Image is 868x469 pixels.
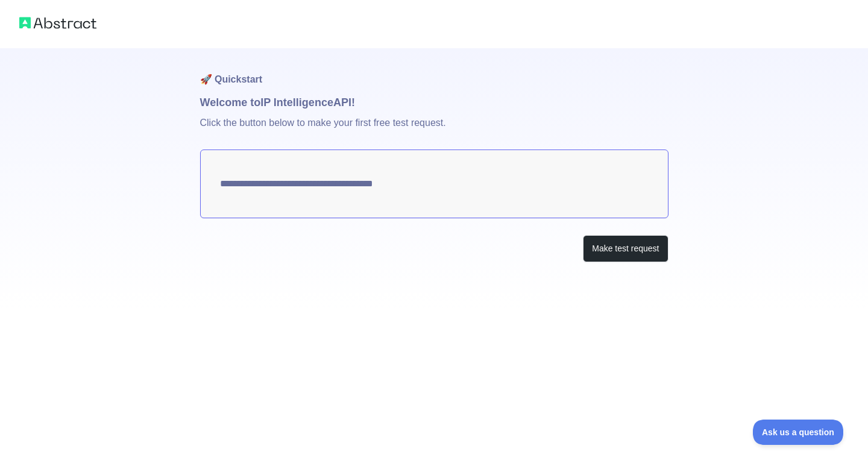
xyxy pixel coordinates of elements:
[583,235,668,262] button: Make test request
[200,48,668,94] h1: 🚀 Quickstart
[200,111,668,150] p: Click the button below to make your first free test request.
[753,420,844,445] iframe: Toggle Customer Support
[200,94,668,111] h1: Welcome to IP Intelligence API!
[19,14,96,31] img: Abstract logo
